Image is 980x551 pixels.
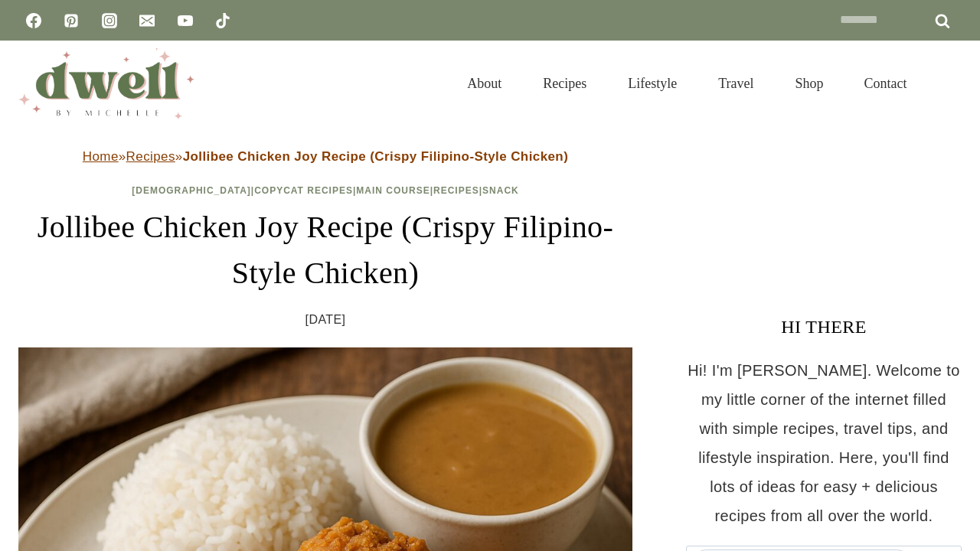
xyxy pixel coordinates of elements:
h1: Jollibee Chicken Joy Recipe (Crispy Filipino-Style Chicken) [18,204,632,296]
span: | | | | [132,185,519,196]
span: » » [83,149,568,164]
a: Facebook [18,5,49,36]
img: DWELL by michelle [18,48,194,119]
h3: HI THERE [686,313,962,341]
a: YouTube [170,5,201,36]
a: Travel [697,57,774,110]
strong: Jollibee Chicken Joy Recipe (Crispy Filipino-Style Chicken) [183,149,569,164]
a: Copycat Recipes [254,185,353,196]
a: Shop [774,57,844,110]
a: Pinterest [56,5,87,36]
p: Hi! I'm [PERSON_NAME]. Welcome to my little corner of the internet filled with simple recipes, tr... [686,356,962,530]
a: Email [132,5,162,36]
a: Instagram [94,5,125,36]
button: View Search Form [936,70,962,96]
a: TikTok [207,5,238,36]
nav: Primary Navigation [446,57,928,110]
a: Main Course [356,185,430,196]
a: Contact [844,57,928,110]
a: Home [83,149,119,164]
a: Lifestyle [607,57,697,110]
a: Snack [482,185,519,196]
a: Recipes [522,57,607,110]
time: [DATE] [305,308,346,331]
a: Recipes [126,149,175,164]
a: [DEMOGRAPHIC_DATA] [132,185,251,196]
a: Recipes [433,185,479,196]
a: About [446,57,522,110]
